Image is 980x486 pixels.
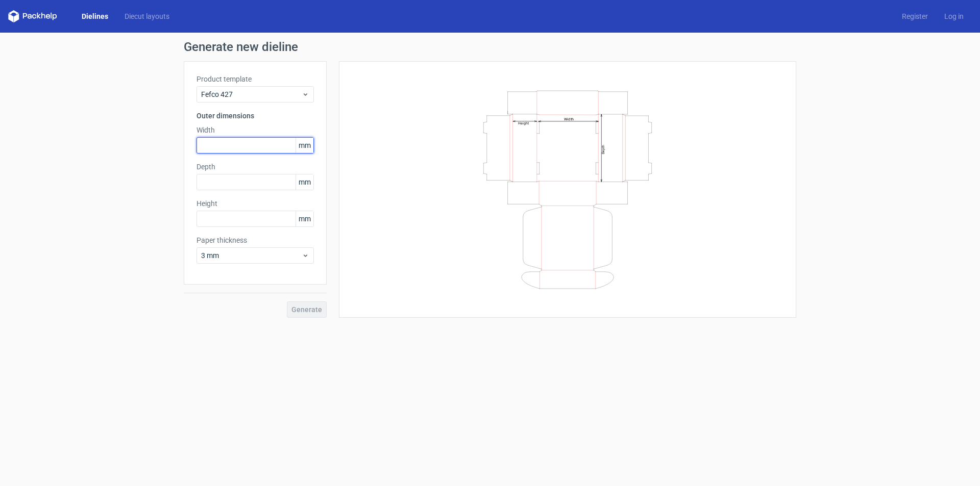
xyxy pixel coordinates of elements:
label: Paper thickness [197,235,314,245]
a: Log in [936,11,972,21]
h1: Generate new dieline [184,41,796,53]
h3: Outer dimensions [197,111,314,121]
span: mm [296,174,313,190]
span: mm [296,138,313,153]
label: Width [197,125,314,135]
span: Fefco 427 [201,89,302,99]
text: Height [518,121,529,125]
text: Depth [601,144,605,154]
a: Register [894,11,936,21]
text: Width [564,116,574,121]
label: Product template [197,74,314,84]
span: mm [296,211,313,226]
span: 3 mm [201,250,302,261]
a: Dielines [73,11,116,21]
label: Height [197,198,314,209]
a: Diecut layouts [116,11,178,21]
label: Depth [197,162,314,172]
